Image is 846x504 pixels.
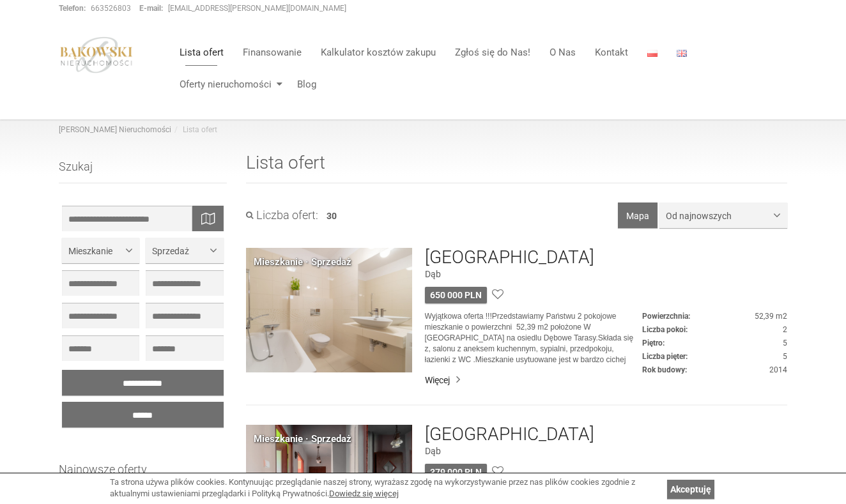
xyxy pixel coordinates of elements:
[171,125,217,135] li: Lista ofert
[642,365,787,376] dd: 2014
[246,153,788,183] h1: Lista ofert
[425,374,787,386] a: Więcej
[254,256,351,269] div: Mieszkanie · Sprzedaż
[59,36,134,73] img: logo
[329,489,399,498] a: Dowiedz się więcej
[62,238,139,263] button: Mieszkanie
[642,311,787,322] dd: 52,39 m2
[59,125,171,134] a: [PERSON_NAME] Nieruchomości
[59,463,227,486] h3: Najnowsze oferty
[642,325,688,335] dt: Liczba pokoi:
[146,238,223,263] button: Sprzedaż
[254,432,351,446] div: Mieszkanie · Sprzedaż
[425,268,787,280] figure: Dąb
[192,206,224,231] div: Wyszukaj na mapie
[642,325,787,335] dd: 2
[246,248,412,372] img: Mieszkanie Sprzedaż Katowice Dąb Johna Baildona
[152,245,207,257] span: Sprzedaż
[288,72,316,97] a: Blog
[642,311,690,322] dt: Powierzchnia:
[659,202,787,228] button: Od najnowszych
[170,72,288,97] a: Oferty nieruchomości
[233,40,311,65] a: Finansowanie
[677,50,687,57] img: English
[642,365,687,376] dt: Rok budowy:
[425,425,594,445] a: [GEOGRAPHIC_DATA]
[246,209,318,222] h3: Liczba ofert:
[425,287,487,303] div: 650 000 PLN
[667,480,714,499] a: Akceptuję
[425,248,594,268] a: [GEOGRAPHIC_DATA]
[59,4,86,13] strong: Telefon:
[425,464,487,480] div: 379 000 PLN
[666,210,771,222] span: Od najnowszych
[642,338,787,349] dd: 5
[585,40,638,65] a: Kontakt
[445,40,540,65] a: Zgłoś się do Nas!
[68,245,123,257] span: Mieszkanie
[110,477,661,500] div: Ta strona używa plików cookies. Kontynuując przeglądanie naszej strony, wyrażasz zgodę na wykorzy...
[540,40,585,65] a: O Nas
[139,4,163,13] strong: E-mail:
[170,40,233,65] a: Lista ofert
[425,311,642,366] p: Wyjątkowa oferta !!!Przedstawiamy Państwu 2 pokojowe mieszkanie o powierzchni 52,39 m2 położone W...
[642,351,787,362] dd: 5
[642,351,688,362] dt: Liczba pięter:
[425,445,787,457] figure: Dąb
[91,4,131,13] a: 663526803
[327,211,337,221] span: 30
[618,202,658,228] button: Mapa
[311,40,445,65] a: Kalkulator kosztów zakupu
[642,338,665,349] dt: Piętro:
[647,50,658,57] img: Polski
[59,160,227,183] h3: Szukaj
[168,4,346,13] a: [EMAIL_ADDRESS][PERSON_NAME][DOMAIN_NAME]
